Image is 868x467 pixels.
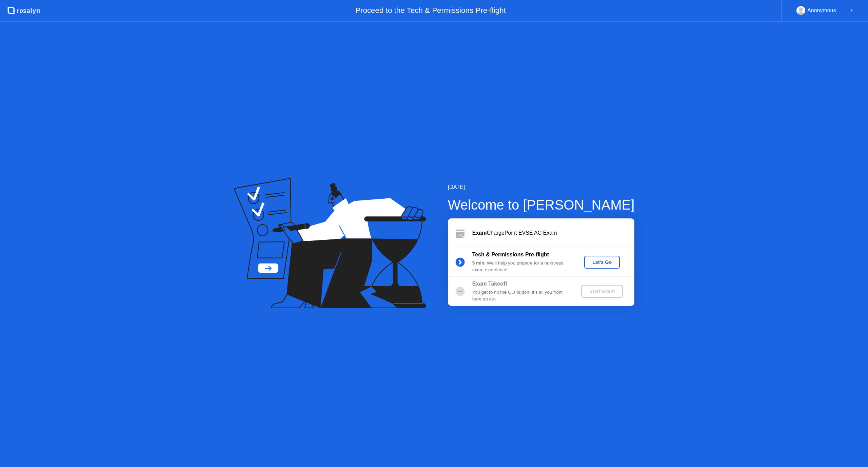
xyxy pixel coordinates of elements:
[587,259,617,265] div: Let's Go
[448,195,635,215] div: Welcome to [PERSON_NAME]
[472,260,485,266] b: 5 min
[472,260,570,274] div: : We’ll help you prepare for a no-stress exam experience
[581,285,623,298] button: Start Exam
[850,6,853,15] div: ▼
[472,230,487,236] b: Exam
[807,6,836,15] div: Anonymous
[472,281,507,287] b: Exam Takeoff
[584,289,620,294] div: Start Exam
[472,252,549,257] b: Tech & Permissions Pre-flight
[448,183,635,191] div: [DATE]
[472,229,634,237] div: ChargePoint EVSE AC Exam
[472,289,570,303] div: You get to hit the GO button! It’s all you from here on out
[584,256,620,269] button: Let's Go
